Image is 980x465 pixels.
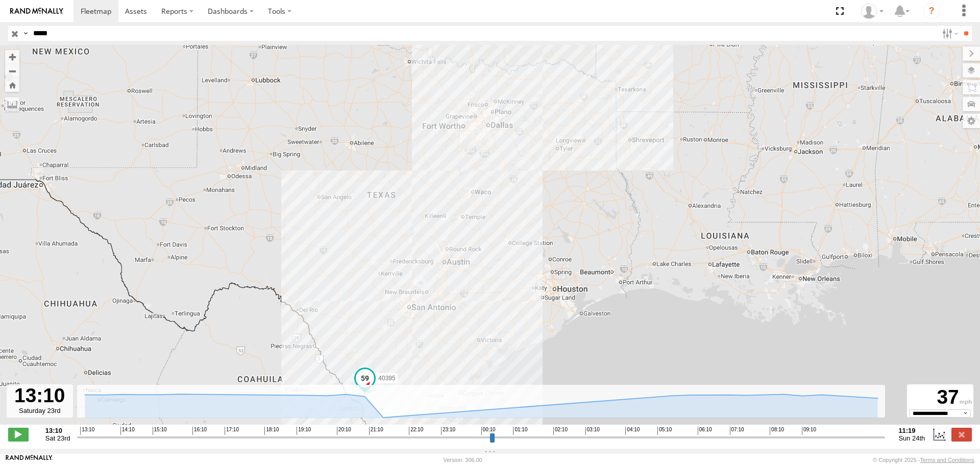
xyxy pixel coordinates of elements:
label: Play/Stop [8,428,29,441]
span: 04:10 [625,427,640,435]
span: 01:10 [513,427,527,435]
span: 13:10 [80,427,94,435]
span: 19:10 [297,427,311,435]
div: © Copyright 2025 - [873,457,974,463]
div: 37 [909,386,972,409]
label: Search Filter Options [938,26,960,41]
label: Measure [5,97,19,111]
span: 06:10 [698,427,712,435]
span: 09:10 [802,427,816,435]
strong: 11:19 [898,427,925,434]
div: Version: 306.00 [444,457,482,463]
span: 03:10 [585,427,600,435]
span: 05:10 [657,427,672,435]
span: 20:10 [337,427,351,435]
span: 40395 [378,375,395,382]
span: 18:10 [264,427,279,435]
button: Zoom out [5,64,19,78]
span: 21:10 [369,427,383,435]
span: Sun 24th Aug 2025 [898,434,925,442]
span: 17:10 [225,427,239,435]
span: 22:10 [409,427,423,435]
span: 14:10 [120,427,135,435]
i: ? [923,3,940,19]
span: 02:10 [553,427,568,435]
span: 07:10 [730,427,744,435]
span: 08:10 [770,427,784,435]
span: Sat 23rd Aug 2025 [45,434,70,442]
label: Map Settings [963,114,980,128]
label: Close [951,428,972,441]
a: Terms and Conditions [920,457,974,463]
a: Visit our Website [6,455,53,465]
strong: 13:10 [45,427,70,434]
button: Zoom Home [5,78,19,92]
img: rand-logo.svg [10,8,63,15]
span: 15:10 [153,427,167,435]
span: 00:10 [481,427,496,435]
div: Caseta Laredo TX [857,4,887,19]
button: Zoom in [5,50,19,64]
span: 23:10 [441,427,455,435]
span: 16:10 [192,427,207,435]
label: Search Query [21,26,30,41]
